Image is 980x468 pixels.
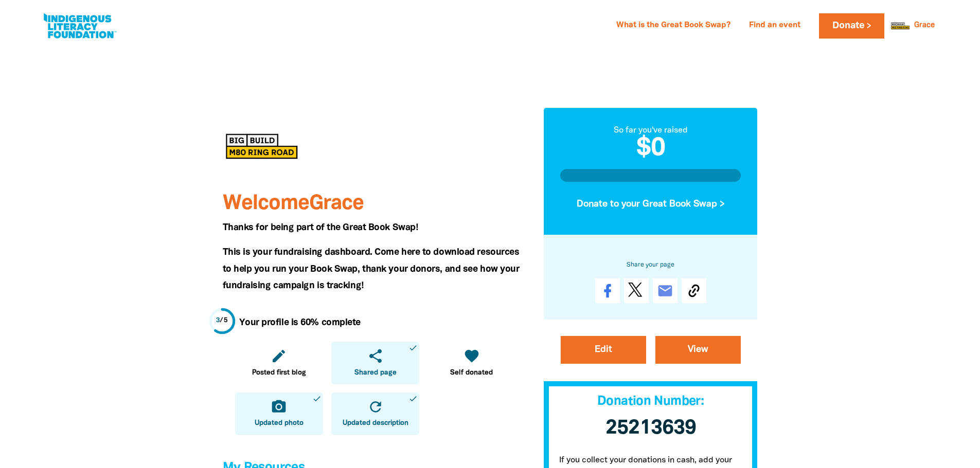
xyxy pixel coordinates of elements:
[271,399,287,415] i: camera_alt
[597,396,704,407] span: Donation Number:
[271,348,287,364] i: edit
[605,419,696,438] span: 25213639
[450,368,493,378] span: Self donated
[252,368,306,378] span: Posted first blog
[331,342,419,384] a: shareShared pagedone
[223,248,520,290] span: This is your fundraising dashboard. Come here to download resources to help you run your Book Swa...
[561,336,646,364] a: Edit
[560,259,741,270] h6: Share your page
[560,190,741,218] button: Donate to your Great Book Swap >
[595,278,620,303] a: Share
[354,368,397,378] span: Shared page
[235,342,323,384] a: editPosted first blog
[235,392,323,435] a: camera_altUpdated photodone
[312,394,322,403] i: done
[223,194,364,213] span: Welcome Grace
[464,348,480,364] i: favorite
[914,22,935,29] a: Grace
[427,342,515,384] a: favoriteSelf donated
[223,223,418,232] span: Thanks for being part of the Great Book Swap!
[367,348,384,364] i: share
[408,394,418,403] i: done
[343,418,408,428] span: Updated description
[367,399,384,415] i: refresh
[239,319,361,327] strong: Your profile is 60% complete
[216,316,228,326] div: / 5
[624,278,649,303] a: Post
[255,418,304,428] span: Updated photo
[657,283,673,299] i: email
[560,137,741,161] h2: $0
[408,343,418,352] i: done
[653,278,678,303] a: email
[216,317,220,324] span: 3
[560,124,741,137] div: So far you've raised
[331,392,419,435] a: refreshUpdated descriptiondone
[743,17,807,34] a: Find an event
[655,336,741,364] a: View
[682,278,706,303] button: Copy Link
[819,13,884,39] a: Donate
[610,17,737,34] a: What is the Great Book Swap?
